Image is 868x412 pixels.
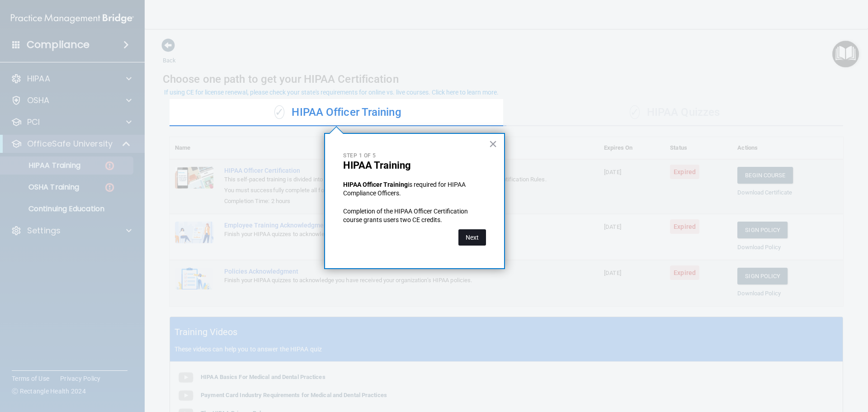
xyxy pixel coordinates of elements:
button: Close [489,137,497,151]
p: Step 1 of 5 [343,152,486,160]
iframe: Drift Widget Chat Controller [712,348,857,384]
div: HIPAA Officer Training [170,99,506,126]
span: ✓ [274,105,284,119]
button: Next [458,229,486,246]
strong: HIPAA Officer Training [343,181,408,188]
p: HIPAA Training [343,160,486,171]
p: Completion of the HIPAA Officer Certification course grants users two CE credits. [343,207,486,225]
